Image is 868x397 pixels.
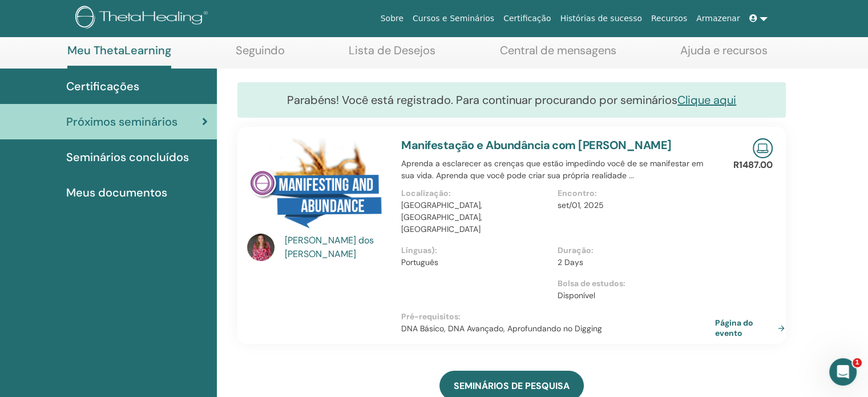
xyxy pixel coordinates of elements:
[556,8,647,29] a: Histórias de sucesso
[647,8,692,29] a: Recursos
[558,244,706,256] p: Duração :
[401,311,713,323] p: Pré-requisitos :
[558,256,706,268] p: 2 Days
[247,234,274,261] img: default.jpg
[401,158,713,182] p: Aprenda a esclarecer as crenças que estão impedindo você de se manifestar em sua vida. Aprenda qu...
[401,323,713,335] p: DNA Básico, DNA Avançado, Aprofundando no Digging
[236,43,285,66] a: Seguindo
[733,158,773,172] p: R1487.00
[558,187,706,199] p: Encontro :
[715,318,789,338] a: Página do evento
[67,43,171,69] a: Meu ThetaLearning
[692,8,744,29] a: Armazenar
[66,184,167,201] span: Meus documentos
[66,113,177,130] span: Próximos seminários
[66,78,139,95] span: Certificações
[499,8,555,29] a: Certificação
[237,82,786,118] div: Parabéns! Você está registrado. Para continuar procurando por seminários
[285,234,390,261] a: [PERSON_NAME] dos [PERSON_NAME]
[853,358,862,367] span: 1
[558,278,706,290] p: Bolsa de estudos :
[558,199,706,211] p: set/01, 2025
[558,290,706,302] p: Disponível
[75,6,212,31] img: logo.png
[401,256,550,268] p: Português
[349,43,435,66] a: Lista de Desejos
[401,138,671,153] a: Manifestação e Abundância com [PERSON_NAME]
[829,358,857,386] iframe: Intercom live chat
[454,380,570,392] span: SEMINÁRIOS DE PESQUISA
[680,43,768,66] a: Ajuda e recursos
[247,138,387,237] img: Manifestação e Abundância
[66,149,189,166] span: Seminários concluídos
[753,138,773,158] img: Live Online Seminar
[677,93,736,107] a: Clique aqui
[500,43,616,66] a: Central de mensagens
[376,8,408,29] a: Sobre
[401,187,550,199] p: Localização :
[401,244,550,256] p: Línguas) :
[401,199,550,235] p: [GEOGRAPHIC_DATA], [GEOGRAPHIC_DATA], [GEOGRAPHIC_DATA]
[408,8,499,29] a: Cursos e Seminários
